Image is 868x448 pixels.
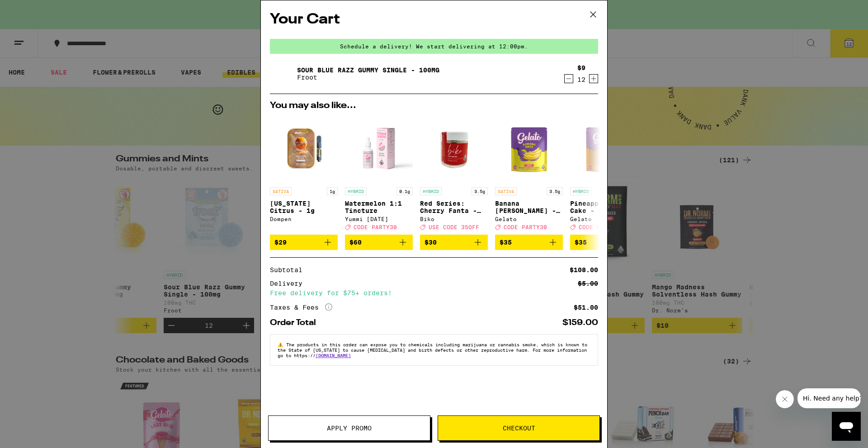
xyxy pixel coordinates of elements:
[504,224,547,230] span: CODE PARTY30
[270,39,598,54] div: Schedule a delivery! We start delivering at 12:00pm.
[420,115,488,235] a: Open page for Red Series: Cherry Fanta - 3.5g from Biko
[270,61,295,86] img: Sour Blue Razz Gummy Single - 100mg
[268,415,430,441] button: Apply Promo
[575,239,587,246] span: $35
[345,216,413,222] div: Yummi [DATE]
[500,239,512,246] span: $35
[270,290,598,296] div: Free delivery for $75+ orders!
[278,342,587,358] span: The products in this order can expose you to chemicals including marijuana or cannabis smoke, whi...
[579,224,622,230] span: CODE PARTY30
[495,200,563,214] p: Banana [PERSON_NAME] - 3.5g
[570,200,638,214] p: Pineapple Pound Cake - 3.5g
[495,187,517,195] p: SATIVA
[425,239,437,246] span: $30
[270,200,338,214] p: [US_STATE] Citrus - 1g
[570,115,638,235] a: Open page for Pineapple Pound Cake - 3.5g from Gelato
[270,303,332,311] div: Taxes & Fees
[570,235,638,250] button: Add to bag
[5,6,65,14] span: Hi. Need any help?
[327,187,338,195] p: 1g
[297,74,439,81] p: Froot
[495,115,563,235] a: Open page for Banana Runtz - 3.5g from Gelato
[270,267,309,273] div: Subtotal
[547,187,563,195] p: 3.5g
[316,353,351,358] a: [DOMAIN_NAME]
[345,115,413,183] img: Yummi Karma - Watermelon 1:1 Tincture
[270,9,598,30] h2: Your Cart
[270,235,338,250] button: Add to bag
[570,267,598,273] div: $108.00
[495,115,563,183] img: Gelato - Banana Runtz - 3.5g
[577,76,585,83] div: 12
[570,187,592,195] p: HYBRID
[420,235,488,250] button: Add to bag
[345,200,413,214] p: Watermelon 1:1 Tincture
[345,235,413,250] button: Add to bag
[578,280,598,287] div: $5.00
[495,216,563,222] div: Gelato
[776,390,794,408] iframe: Close message
[574,304,598,311] div: $51.00
[345,115,413,235] a: Open page for Watermelon 1:1 Tincture from Yummi Karma
[472,187,488,195] p: 3.5g
[354,224,397,230] span: CODE PARTY30
[589,74,598,83] button: Increment
[420,200,488,214] p: Red Series: Cherry Fanta - 3.5g
[270,319,322,327] div: Order Total
[495,235,563,250] button: Add to bag
[570,216,638,222] div: Gelato
[297,66,439,74] a: Sour Blue Razz Gummy Single - 100mg
[503,425,535,431] span: Checkout
[420,115,488,183] img: Biko - Red Series: Cherry Fanta - 3.5g
[270,115,338,183] img: Dompen - California Citrus - 1g
[345,187,367,195] p: HYBRID
[438,415,600,441] button: Checkout
[577,64,585,71] div: $9
[564,74,573,83] button: Decrement
[278,342,286,347] span: ⚠️
[270,216,338,222] div: Dompen
[562,319,598,327] div: $159.00
[349,239,362,246] span: $60
[327,425,372,431] span: Apply Promo
[420,187,442,195] p: HYBRID
[429,224,479,230] span: USE CODE 35OFF
[832,412,861,441] iframe: Button to launch messaging window
[270,280,309,287] div: Delivery
[396,187,413,195] p: 0.1g
[570,115,638,183] img: Gelato - Pineapple Pound Cake - 3.5g
[270,101,598,110] h2: You may also like...
[420,216,488,222] div: Biko
[797,388,861,408] iframe: Message from company
[274,239,287,246] span: $29
[270,115,338,235] a: Open page for California Citrus - 1g from Dompen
